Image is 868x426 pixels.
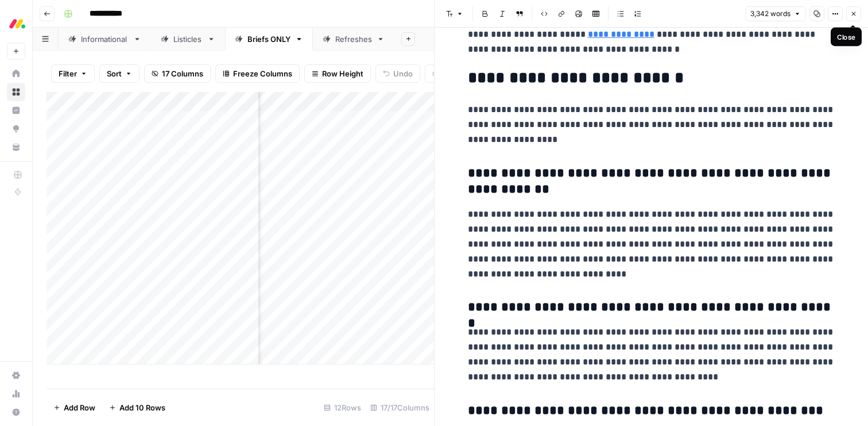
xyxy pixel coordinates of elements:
[59,28,151,51] a: Informational
[162,68,203,79] span: 17 Columns
[7,138,25,156] a: Your Data
[64,402,95,413] span: Add Row
[215,64,300,83] button: Freeze Columns
[7,120,25,138] a: Opportunities
[102,398,172,417] button: Add 10 Rows
[247,33,290,45] div: Briefs ONLY
[393,68,413,79] span: Undo
[144,64,211,83] button: 17 Columns
[745,6,806,21] button: 3,342 words
[366,398,434,417] div: 17/17 Columns
[322,68,363,79] span: Row Height
[375,64,420,83] button: Undo
[173,33,203,45] div: Listicles
[750,9,790,19] span: 3,342 words
[233,68,292,79] span: Freeze Columns
[119,402,165,413] span: Add 10 Rows
[7,385,25,403] a: Usage
[7,403,25,421] button: Help + Support
[99,64,139,83] button: Sort
[46,398,102,417] button: Add Row
[59,68,77,79] span: Filter
[7,13,28,34] img: Monday.com Logo
[313,28,394,51] a: Refreshes
[319,398,366,417] div: 12 Rows
[304,64,371,83] button: Row Height
[7,64,25,83] a: Home
[7,83,25,101] a: Browse
[107,68,122,79] span: Sort
[7,101,25,120] a: Insights
[225,28,313,51] a: Briefs ONLY
[7,9,25,38] button: Workspace: Monday.com
[335,33,372,45] div: Refreshes
[837,32,855,42] div: Close
[81,33,129,45] div: Informational
[7,366,25,385] a: Settings
[151,28,225,51] a: Listicles
[51,64,95,83] button: Filter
